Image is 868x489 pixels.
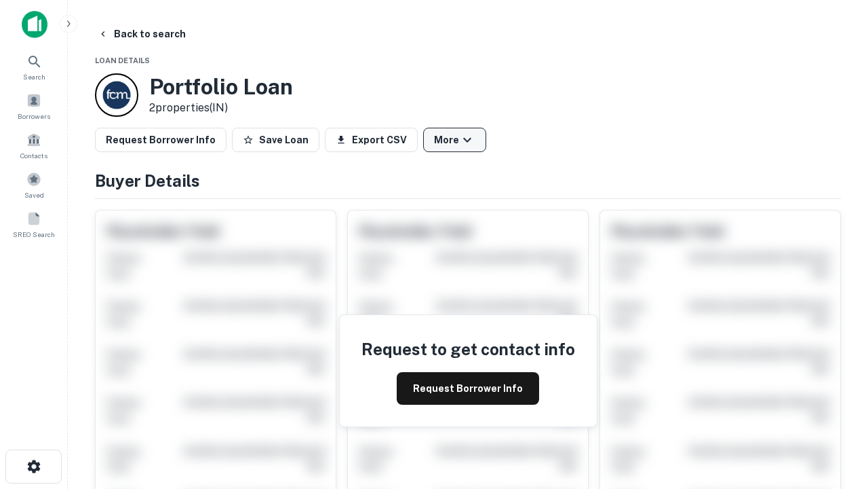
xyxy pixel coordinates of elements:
[4,166,64,203] a: Saved
[149,74,293,100] h3: Portfolio Loan
[397,372,539,405] button: Request Borrower Info
[13,229,55,240] span: SREO Search
[423,128,486,152] button: More
[4,206,64,242] a: SREO Search
[23,71,45,82] span: Search
[232,128,319,152] button: Save Loan
[24,189,44,200] span: Saved
[4,88,64,124] a: Borrowers
[800,337,868,402] iframe: Chat Widget
[22,11,47,38] img: capitalize-icon.png
[95,128,226,152] button: Request Borrower Info
[149,100,293,116] p: 2 properties (IN)
[4,127,64,164] a: Contacts
[361,337,575,361] h4: Request to get contact info
[4,48,64,85] a: Search
[92,22,191,46] button: Back to search
[95,168,841,193] h4: Buyer Details
[325,128,418,152] button: Export CSV
[18,111,50,122] span: Borrowers
[20,150,47,161] span: Contacts
[95,56,150,65] span: Loan Details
